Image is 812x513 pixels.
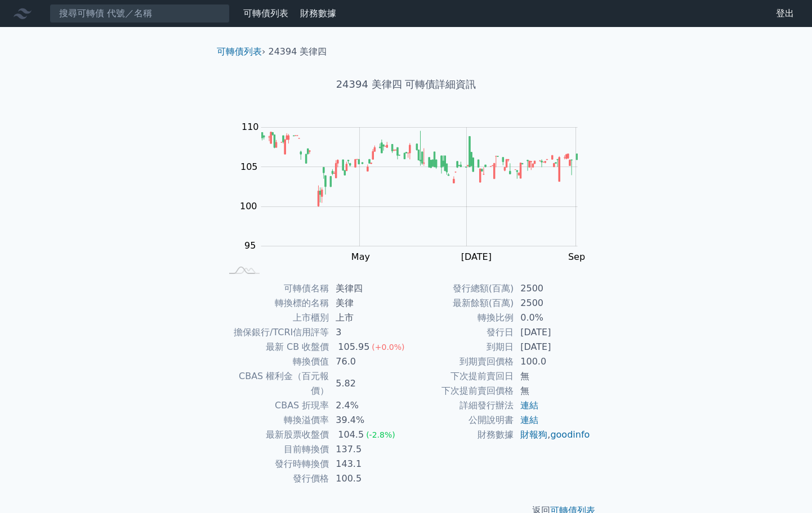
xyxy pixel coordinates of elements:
a: 可轉債列表 [217,46,262,57]
a: goodinfo [550,429,590,440]
td: 無 [514,384,591,398]
td: 100.5 [329,471,406,486]
g: Chart [234,121,595,262]
td: 2500 [514,296,591,310]
td: 轉換比例 [406,310,514,325]
td: 3 [329,325,406,340]
a: 連結 [520,400,538,411]
tspan: 95 [244,240,256,251]
tspan: Sep [568,251,585,262]
tspan: [DATE] [461,251,492,262]
input: 搜尋可轉債 代號／名稱 [50,4,230,23]
td: 100.0 [514,354,591,369]
td: CBAS 折現率 [221,398,329,413]
td: 無 [514,369,591,384]
td: 到期賣回價格 [406,354,514,369]
td: 發行日 [406,325,514,340]
td: 公開說明書 [406,413,514,427]
span: (+0.0%) [372,343,404,352]
div: 105.95 [336,340,372,354]
td: 轉換標的名稱 [221,296,329,310]
tspan: 105 [240,161,258,172]
td: 發行時轉換價 [221,457,329,471]
td: 上市 [329,310,406,325]
tspan: May [351,251,370,262]
span: (-2.8%) [366,430,395,439]
div: 104.5 [336,427,366,442]
tspan: 100 [240,201,257,211]
td: 最新 CB 收盤價 [221,340,329,354]
a: 可轉債列表 [243,8,288,19]
td: 轉換溢價率 [221,413,329,427]
td: 0.0% [514,310,591,325]
a: 財務數據 [300,8,336,19]
td: 5.82 [329,369,406,398]
li: 24394 美律四 [269,45,327,58]
td: 最新餘額(百萬) [406,296,514,310]
td: 上市櫃別 [221,310,329,325]
td: 2.4% [329,398,406,413]
td: 下次提前賣回日 [406,369,514,384]
h1: 24394 美律四 可轉債詳細資訊 [208,76,604,92]
td: CBAS 權利金（百元報價） [221,369,329,398]
td: 財務數據 [406,427,514,442]
td: 76.0 [329,354,406,369]
td: 美律 [329,296,406,310]
td: 143.1 [329,457,406,471]
li: › [217,45,265,58]
tspan: 110 [242,121,259,132]
td: , [514,427,591,442]
td: [DATE] [514,325,591,340]
td: 到期日 [406,340,514,354]
td: 詳細發行辦法 [406,398,514,413]
td: 可轉債名稱 [221,281,329,296]
a: 連結 [520,415,538,425]
td: 下次提前賣回價格 [406,384,514,398]
td: 擔保銀行/TCRI信用評等 [221,325,329,340]
a: 登出 [767,4,803,22]
td: [DATE] [514,340,591,354]
td: 目前轉換價 [221,442,329,457]
td: 137.5 [329,442,406,457]
td: 美律四 [329,281,406,296]
td: 最新股票收盤價 [221,427,329,442]
td: 發行價格 [221,471,329,486]
td: 發行總額(百萬) [406,281,514,296]
td: 39.4% [329,413,406,427]
a: 財報狗 [520,429,547,440]
td: 2500 [514,281,591,296]
td: 轉換價值 [221,354,329,369]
